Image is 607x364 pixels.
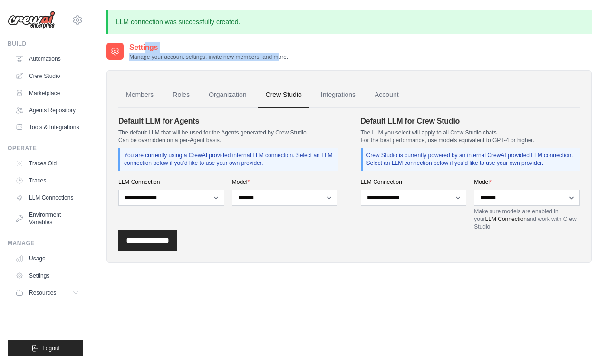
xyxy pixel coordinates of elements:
[8,40,83,48] div: Build
[11,190,83,205] a: LLM Connections
[118,115,338,127] h4: Default LLM for Agents
[129,42,288,53] h2: Settings
[11,51,83,67] a: Automations
[258,82,309,108] a: Crew Studio
[11,285,83,300] button: Resources
[8,11,55,29] img: Logo
[11,173,83,188] a: Traces
[8,144,83,152] div: Operate
[474,208,580,230] p: Make sure models are enabled in your and work with Crew Studio
[11,86,83,101] a: Marketplace
[474,178,580,186] label: Model
[29,289,56,297] span: Resources
[485,216,527,222] a: LLM Connection
[129,53,288,61] p: Manage your account settings, invite new members, and more.
[42,345,60,352] span: Logout
[361,115,580,127] h4: Default LLM for Crew Studio
[11,207,83,230] a: Environment Variables
[11,251,83,266] a: Usage
[8,239,83,247] div: Manage
[367,82,406,108] a: Account
[232,178,338,186] label: Model
[366,152,577,167] p: Crew Studio is currently powered by an internal CrewAI provided LLM connection. Select an LLM con...
[11,68,83,84] a: Crew Studio
[201,82,254,108] a: Organization
[11,268,83,283] a: Settings
[8,340,83,356] button: Logout
[106,10,592,34] p: LLM connection was successfully created.
[11,103,83,118] a: Agents Repository
[118,129,338,144] p: The default LLM that will be used for the Agents generated by Crew Studio. Can be overridden on a...
[361,129,580,144] p: The LLM you select will apply to all Crew Studio chats. For the best performance, use models equi...
[165,82,197,108] a: Roles
[11,120,83,135] a: Tools & Integrations
[124,152,334,167] p: You are currently using a CrewAI provided internal LLM connection. Select an LLM connection below...
[313,82,363,108] a: Integrations
[118,82,161,108] a: Members
[118,178,224,186] label: LLM Connection
[361,178,467,186] label: LLM Connection
[11,156,83,171] a: Traces Old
